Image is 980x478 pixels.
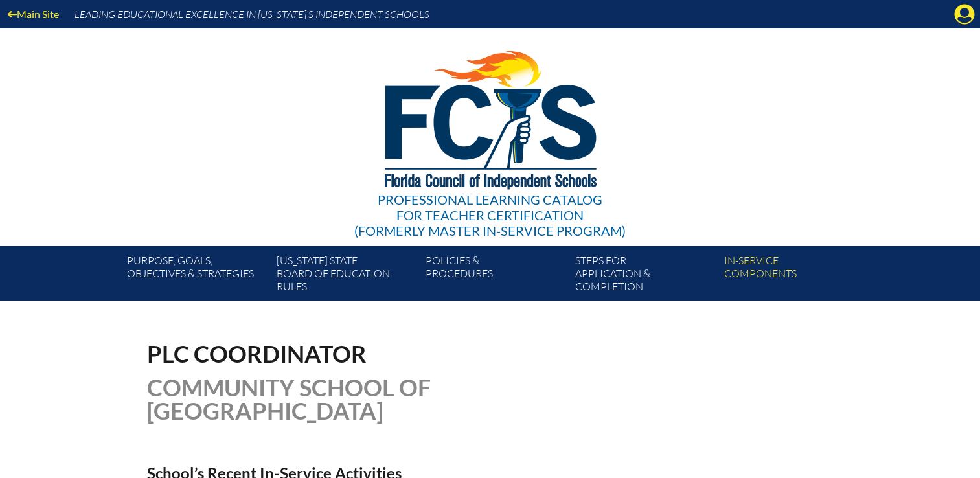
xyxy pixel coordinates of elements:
[356,28,624,205] img: FCISlogo221.eps
[954,4,975,25] svg: Manage account
[122,251,271,301] a: Purpose, goals,objectives & strategies
[396,207,584,223] span: for Teacher Certification
[147,339,367,368] span: PLC Coordinator
[349,26,631,241] a: Professional Learning Catalog for Teacher Certification(formerly Master In-service Program)
[354,192,626,238] div: Professional Learning Catalog (formerly Master In-service Program)
[271,251,420,301] a: [US_STATE] StateBoard of Education rules
[719,251,868,301] a: In-servicecomponents
[147,373,431,425] span: Community School of [GEOGRAPHIC_DATA]
[420,251,569,301] a: Policies &Procedures
[570,251,719,301] a: Steps forapplication & completion
[3,5,64,23] a: Main Site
